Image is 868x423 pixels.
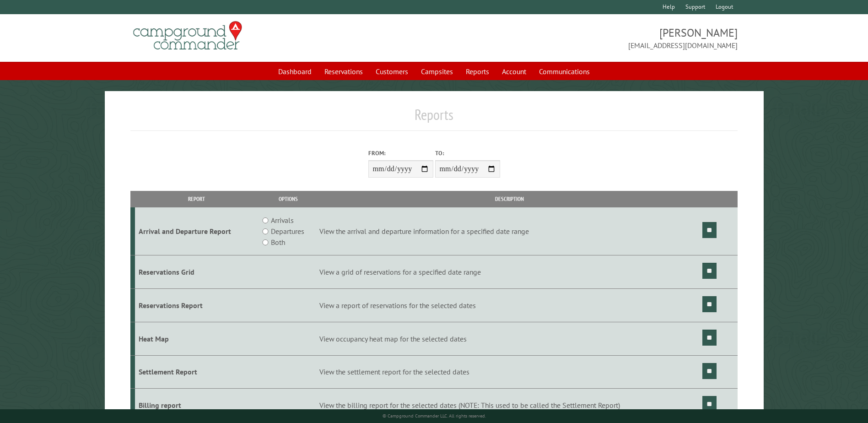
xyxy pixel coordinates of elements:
img: Campground Commander [130,18,245,54]
th: Description [318,191,701,207]
a: Reports [460,63,495,80]
td: Billing report [135,389,258,422]
a: Customers [370,63,414,80]
a: Reservations [319,63,368,80]
td: View the billing report for the selected dates (NOTE: This used to be called the Settlement Report) [318,389,701,422]
label: From: [368,149,433,157]
a: Communications [534,63,595,80]
label: Arrivals [271,215,294,226]
td: Settlement Report [135,355,258,389]
label: Departures [271,226,304,237]
th: Options [258,191,318,207]
td: View a grid of reservations for a specified date range [318,255,701,289]
label: Both [271,237,285,248]
a: Dashboard [273,63,317,80]
td: View a report of reservations for the selected dates [318,288,701,322]
td: View occupancy heat map for the selected dates [318,322,701,355]
h1: Reports [130,106,737,131]
small: © Campground Commander LLC. All rights reserved. [383,413,486,419]
th: Report [135,191,258,207]
label: To: [435,149,500,157]
span: [PERSON_NAME] [EMAIL_ADDRESS][DOMAIN_NAME] [434,25,738,51]
td: Arrival and Departure Report [135,207,258,255]
td: Heat Map [135,322,258,355]
a: Account [496,63,532,80]
td: Reservations Grid [135,255,258,289]
td: View the arrival and departure information for a specified date range [318,207,701,255]
td: Reservations Report [135,288,258,322]
a: Campsites [415,63,458,80]
td: View the settlement report for the selected dates [318,355,701,389]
